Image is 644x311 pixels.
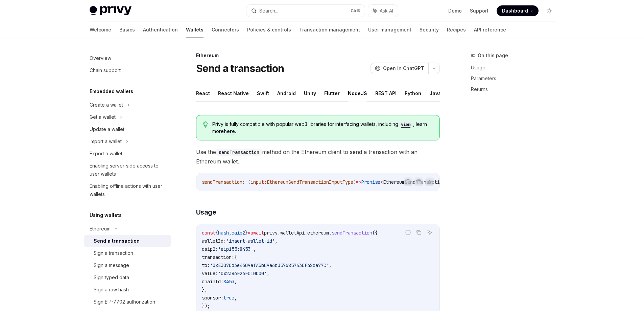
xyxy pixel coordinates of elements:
[143,22,178,38] a: Authentication
[196,52,440,59] div: Ethereum
[280,230,305,236] span: walletApi
[90,150,122,158] div: Export a wallet
[223,295,234,301] span: true
[90,225,111,233] div: Ethereum
[234,295,237,301] span: ,
[375,85,397,101] button: REST API
[196,147,440,166] span: Use the method on the Ethereum client to send a transaction with an Ethereum wallet.
[470,7,488,14] a: Support
[84,284,171,296] a: Sign a raw hash
[299,22,360,38] a: Transaction management
[94,261,129,269] div: Sign a message
[278,230,280,236] span: .
[202,262,210,268] span: to:
[186,22,204,38] a: Wallets
[202,254,234,260] span: transaction:
[253,246,256,252] span: ,
[405,85,421,101] button: Python
[368,22,411,38] a: User management
[247,22,291,38] a: Policies & controls
[368,5,398,17] button: Ask AI
[94,298,155,306] div: Sign EIP-7702 authorization
[398,121,413,127] a: viem
[257,85,269,101] button: Swift
[267,270,269,276] span: ,
[84,235,171,247] a: Send a transaction
[348,85,367,101] button: NodeJS
[94,286,129,294] div: Sign a raw hash
[304,85,316,101] button: Unity
[84,123,171,135] a: Update a wallet
[218,246,253,252] span: 'eip155:8453'
[234,254,237,260] span: {
[414,228,423,237] button: Copy the contents from the code block
[90,113,116,121] div: Get a wallet
[544,5,555,16] button: Toggle dark mode
[329,230,332,236] span: .
[259,7,278,15] div: Search...
[398,121,413,128] code: viem
[90,6,132,16] img: light logo
[218,85,249,101] button: React Native
[251,230,264,236] span: await
[90,125,124,133] div: Update a wallet
[94,237,140,245] div: Send a transaction
[94,249,133,257] div: Sign a transaction
[429,85,441,101] button: Java
[84,52,171,64] a: Overview
[202,246,218,252] span: caip2:
[245,230,248,236] span: }
[242,179,251,185] span: : (
[474,22,506,38] a: API reference
[223,279,234,285] span: 8453
[90,211,122,219] h5: Using wallets
[425,228,434,237] button: Ask AI
[448,7,462,14] a: Demo
[196,85,210,101] button: React
[210,262,329,268] span: '0xE3070d3e4309afA3bC9a6b057685743CF42da77C'
[202,270,218,276] span: value:
[202,303,210,309] span: });
[383,179,478,185] span: EthereumSendTransactionResponseType
[232,230,245,236] span: caip2
[216,149,262,156] code: sendTransaction
[372,230,378,236] span: ({
[202,279,223,285] span: chainId:
[380,7,393,14] span: Ask AI
[246,5,365,17] button: Search...CtrlK
[229,230,232,236] span: ,
[305,230,307,236] span: .
[332,230,372,236] span: sendTransaction
[226,238,275,244] span: 'insert-wallet-id'
[478,51,508,60] span: On this page
[90,182,167,198] div: Enabling offline actions with user wallets
[264,179,267,185] span: :
[471,62,560,73] a: Usage
[329,262,332,268] span: ,
[196,207,216,217] span: Usage
[471,73,560,84] a: Parameters
[267,179,353,185] span: EthereumSendTransactionInputType
[404,228,412,237] button: Report incorrect code
[351,8,361,14] span: Ctrl K
[84,180,171,200] a: Enabling offline actions with user wallets
[202,287,207,293] span: },
[356,179,361,185] span: =>
[324,85,340,101] button: Flutter
[90,162,167,178] div: Enabling server-side access to user wallets
[94,273,129,282] div: Sign typed data
[84,247,171,259] a: Sign a transaction
[212,22,239,38] a: Connectors
[202,238,226,244] span: walletId:
[90,22,111,38] a: Welcome
[353,179,356,185] span: )
[234,279,237,285] span: ,
[414,177,423,186] button: Copy the contents from the code block
[275,238,278,244] span: ,
[90,54,111,62] div: Overview
[471,84,560,95] a: Returns
[307,230,329,236] span: ethereum
[84,64,171,76] a: Chain support
[404,177,412,186] button: Report incorrect code
[202,179,242,185] span: sendTransaction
